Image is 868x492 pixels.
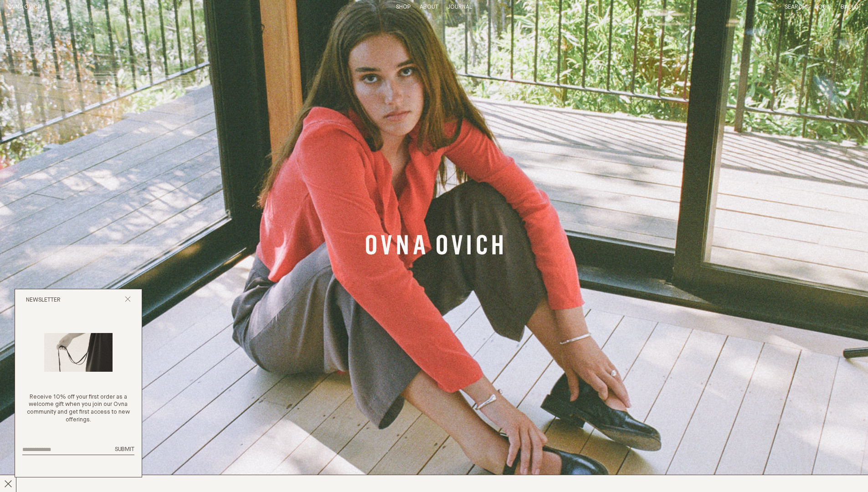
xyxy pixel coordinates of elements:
[841,4,852,10] span: Bag
[366,235,503,257] a: Banner Link
[115,446,134,454] button: Submit
[396,4,411,10] a: Shop
[852,4,861,10] span: [0]
[420,4,438,11] summary: About
[115,446,134,452] span: Submit
[22,394,134,425] p: Receive 10% off your first order as a welcome gift when you join our Ovna community and get first...
[447,4,472,10] a: Journal
[815,4,832,10] a: Login
[26,297,61,304] h2: Newsletter
[7,4,41,10] a: Home
[125,296,131,305] button: Close popup
[785,4,806,10] a: Search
